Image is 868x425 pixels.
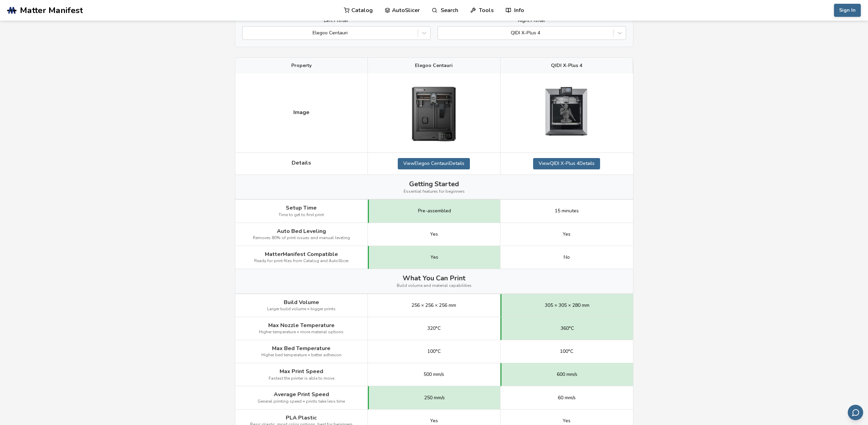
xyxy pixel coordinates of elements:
input: QIDI X-Plus 4 [441,30,443,36]
span: Yes [430,255,438,260]
span: Essential features for beginners [404,189,465,194]
span: Yes [563,418,571,424]
span: Average Print Speed [274,391,329,398]
span: 60 mm/s [558,395,576,401]
span: Higher bed temperature = better adhesion [261,353,341,358]
span: 256 × 256 × 256 mm [412,303,456,308]
span: 15 minutes [555,208,579,214]
input: Elegoo Centauri [246,30,247,36]
span: Max Nozzle Temperature [268,322,335,328]
span: 250 mm/s [424,395,445,401]
span: Time to get to first print [279,213,324,217]
span: Max Bed Temperature [272,345,330,351]
span: Max Print Speed [280,368,323,374]
span: 305 × 305 × 280 mm [545,303,589,308]
label: Left Printer [242,18,431,23]
span: No [564,255,570,260]
span: What You Can Print [403,274,465,282]
span: PLA Plastic [286,415,317,421]
span: Yes [430,232,438,237]
span: General printing speed = prints take less time [258,399,345,404]
img: QIDI X-Plus 4 [532,79,601,147]
span: Yes [563,232,571,237]
span: 100°C [560,349,573,354]
span: Larger build volume = bigger prints [267,307,336,312]
button: Send feedback via email [848,405,863,420]
label: Right Printer [438,18,626,23]
span: Removes 80% of print issues and manual leveling [253,236,350,241]
span: Details [292,160,311,166]
a: ViewElegoo CentauriDetails [398,158,470,169]
span: Auto Bed Leveling [277,228,326,234]
span: Elegoo Centauri [415,63,453,68]
span: Build Volume [284,299,319,305]
span: QIDI X-Plus 4 [551,63,582,68]
span: MatterManifest Compatible [265,251,338,257]
span: 100°C [427,349,441,354]
span: 500 mm/s [424,372,444,377]
span: Fastest the printer is able to move [269,376,334,381]
img: Elegoo Centauri [399,79,468,147]
span: 360°C [561,326,574,331]
button: Sign In [834,4,861,17]
span: 600 mm/s [557,372,577,377]
span: Matter Manifest [20,5,83,15]
span: Getting Started [409,180,459,188]
span: Setup Time [286,205,317,211]
span: Image [293,109,309,115]
span: Ready for print files from Catalog and AutoSlicer [254,259,349,264]
span: Pre-assembled [418,208,451,214]
span: Property [291,63,312,68]
span: 320°C [427,326,441,331]
span: Build volume and material capabilities [397,283,472,288]
a: ViewQIDI X-Plus 4Details [533,158,600,169]
span: Yes [430,418,438,424]
span: Higher temperature = more material options [259,330,343,335]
